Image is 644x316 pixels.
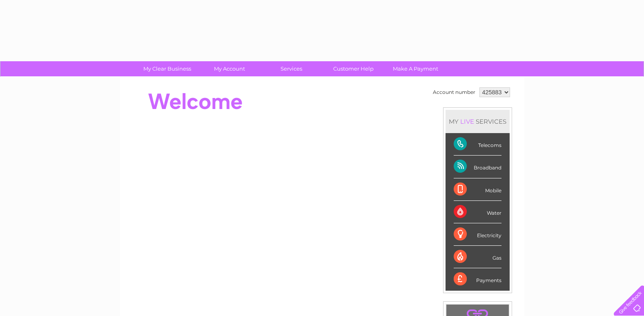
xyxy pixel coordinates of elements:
[454,223,501,246] div: Electricity
[454,133,501,156] div: Telecoms
[446,110,510,133] div: MY SERVICES
[134,61,201,76] a: My Clear Business
[454,201,501,223] div: Water
[454,178,501,201] div: Mobile
[459,118,476,125] div: LIVE
[431,85,477,99] td: Account number
[382,61,449,76] a: Make A Payment
[454,268,501,290] div: Payments
[196,61,263,76] a: My Account
[454,246,501,268] div: Gas
[320,61,387,76] a: Customer Help
[258,61,325,76] a: Services
[454,156,501,178] div: Broadband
